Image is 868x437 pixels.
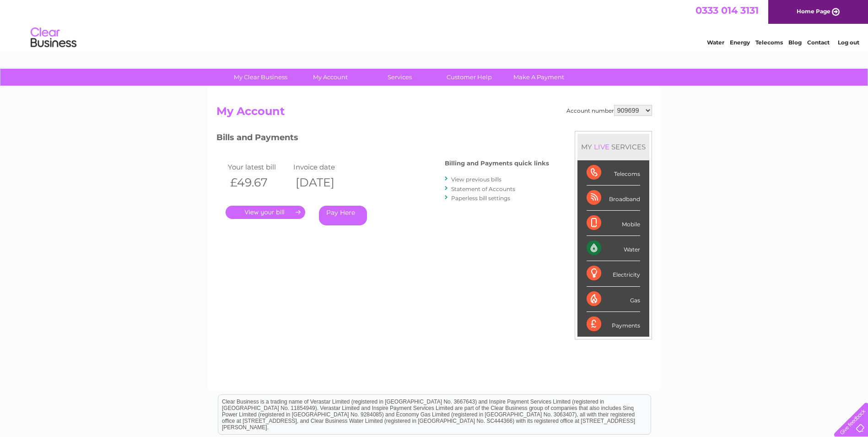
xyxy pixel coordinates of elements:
[451,186,515,192] a: Statement of Accounts
[755,39,783,46] a: Telecoms
[587,211,640,236] div: Mobile
[216,105,652,122] h2: My Account
[216,131,549,147] h3: Bills and Payments
[587,160,640,186] div: Telecoms
[223,69,298,86] a: My Clear Business
[587,261,640,286] div: Electricity
[451,176,501,183] a: View previous bills
[319,206,367,225] a: Pay Here
[431,69,507,86] a: Customer Help
[730,39,750,46] a: Energy
[788,39,802,46] a: Blog
[587,287,640,312] div: Gas
[218,5,651,44] div: Clear Business is a trading name of Verastar Limited (registered in [GEOGRAPHIC_DATA] No. 3667643...
[807,39,830,46] a: Contact
[445,160,549,167] h4: Billing and Payments quick links
[291,161,357,173] td: Invoice date
[30,24,77,52] img: logo.png
[226,161,291,173] td: Your latest bill
[838,39,859,46] a: Log out
[226,173,291,192] th: £49.67
[226,206,305,219] a: .
[292,69,368,86] a: My Account
[566,105,652,116] div: Account number
[291,173,357,192] th: [DATE]
[451,195,510,202] a: Paperless bill settings
[695,5,759,16] a: 0333 014 3131
[577,134,649,160] div: MY SERVICES
[501,69,577,86] a: Make A Payment
[587,236,640,261] div: Water
[362,69,437,86] a: Services
[587,312,640,337] div: Payments
[707,39,724,46] a: Water
[587,186,640,211] div: Broadband
[592,142,611,151] div: LIVE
